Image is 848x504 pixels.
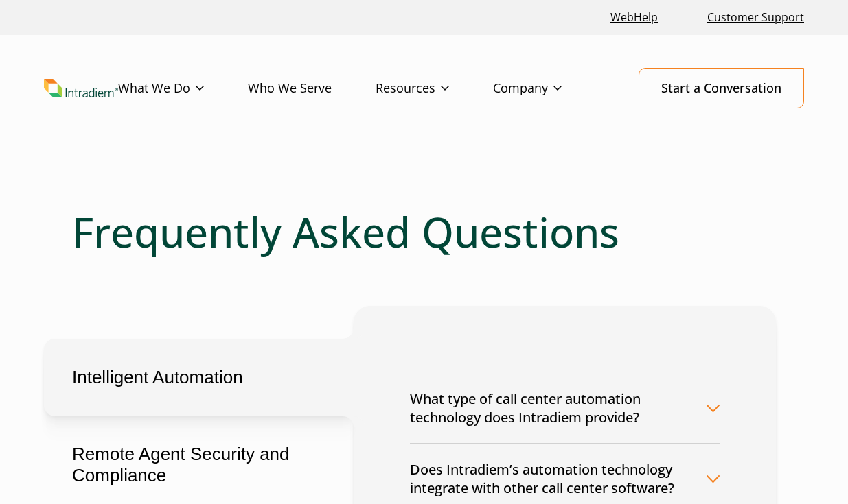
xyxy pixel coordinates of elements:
a: Start a Conversation [639,68,804,108]
a: Company [493,69,606,108]
a: Customer Support [702,3,810,32]
a: Resources [376,69,493,108]
a: Link opens in a new window [605,3,663,32]
img: Intradiem [44,79,118,97]
a: Who We Serve [248,69,376,108]
a: What We Do [118,69,248,108]
button: Intelligent Automation [44,339,354,416]
button: What type of call center automation technology does Intradiem provide? [410,373,720,443]
h1: Frequently Asked Questions [72,207,776,256]
a: Link to homepage of Intradiem [44,79,118,97]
